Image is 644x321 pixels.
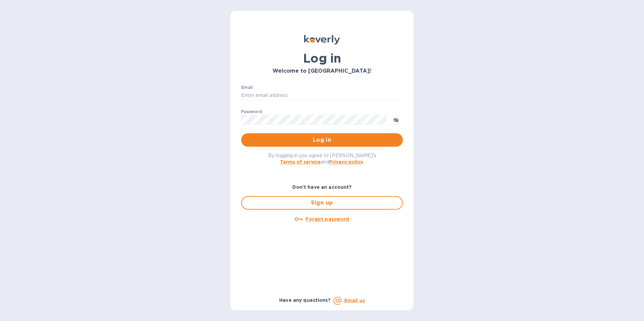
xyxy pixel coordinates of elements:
[280,159,321,165] a: Terms of service
[241,91,403,101] input: Enter email address
[304,35,340,44] img: Koverly
[247,199,397,207] span: Sign up
[241,68,403,74] h3: Welcome to [GEOGRAPHIC_DATA]!
[241,110,262,114] label: Password
[279,297,331,303] b: Have any questions?
[241,51,403,65] h1: Log in
[344,298,365,303] a: Email us
[329,159,363,165] a: Privacy policy
[241,85,253,90] label: Email
[241,196,403,210] button: Sign up
[292,184,352,190] b: Don't have an account?
[268,153,376,165] span: By logging in you agree to [PERSON_NAME]'s and .
[247,136,397,144] span: Log in
[389,113,403,126] button: toggle password visibility
[305,216,349,222] u: Forgot password
[241,133,403,147] button: Log in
